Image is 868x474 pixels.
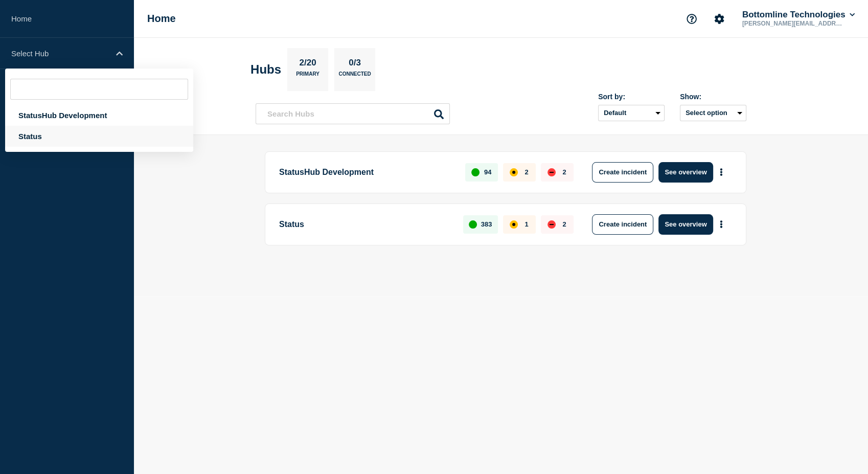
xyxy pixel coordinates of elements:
[547,220,556,229] div: down
[295,58,320,71] p: 2/20
[510,220,518,229] div: affected
[524,220,528,228] p: 1
[524,168,528,176] p: 2
[296,71,319,82] p: Primary
[598,93,665,101] div: Sort by:
[592,214,653,235] button: Create incident
[680,105,746,121] button: Select option
[279,214,451,235] p: Status
[680,93,746,101] div: Show:
[709,8,730,30] button: Account settings
[715,215,728,234] button: More actions
[740,20,847,27] p: [PERSON_NAME][EMAIL_ADDRESS][PERSON_NAME][DOMAIN_NAME]
[681,8,702,30] button: Support
[547,168,556,176] div: down
[147,13,176,25] h1: Home
[338,71,371,82] p: Connected
[658,162,713,183] button: See overview
[658,214,713,235] button: See overview
[592,162,653,183] button: Create incident
[481,220,492,228] p: 383
[250,62,281,77] h2: Hubs
[598,105,665,121] select: Sort by
[471,168,479,176] div: up
[5,105,193,126] div: StatusHub Development
[740,10,857,20] button: Bottomline Technologies
[11,49,109,58] p: Select Hub
[345,58,365,71] p: 0/3
[562,168,566,176] p: 2
[562,220,566,228] p: 2
[5,126,193,147] div: Status
[256,103,450,124] input: Search Hubs
[510,168,518,176] div: affected
[469,220,477,229] div: up
[484,168,491,176] p: 94
[715,163,728,182] button: More actions
[279,162,453,183] p: StatusHub Development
